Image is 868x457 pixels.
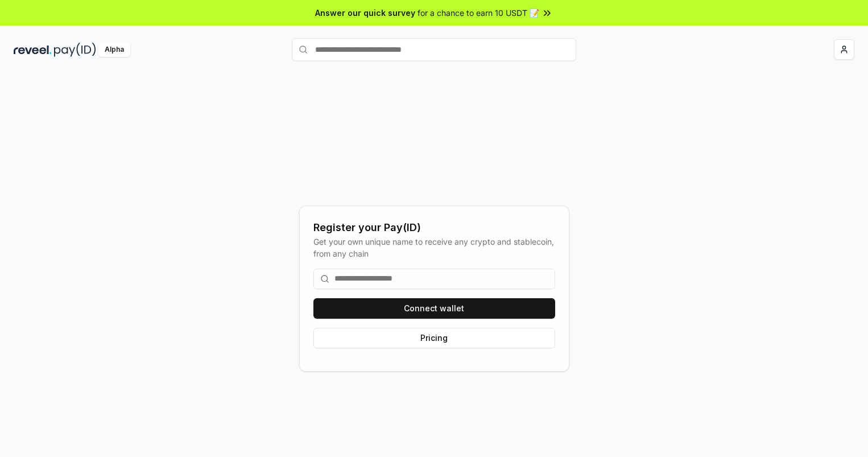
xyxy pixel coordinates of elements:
span: for a chance to earn 10 USDT 📝 [418,7,539,19]
button: Pricing [313,328,555,348]
img: pay_id [54,43,96,57]
img: reveel_dark [14,43,52,57]
button: Connect wallet [313,298,555,319]
div: Get your own unique name to receive any crypto and stablecoin, from any chain [313,236,555,260]
div: Alpha [98,43,130,57]
span: Answer our quick survey [315,7,415,19]
div: Register your Pay(ID) [313,220,555,236]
